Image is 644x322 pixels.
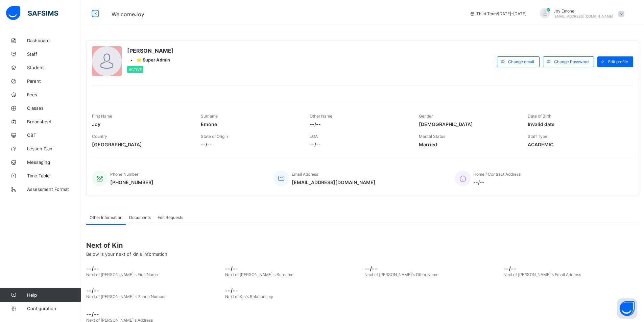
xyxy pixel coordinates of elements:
[27,51,81,57] span: Staff
[225,294,273,299] span: Next of Kin's Relationship
[473,179,521,185] span: --/--
[27,187,81,192] span: Assessment Format
[86,272,158,277] span: Next of [PERSON_NAME]'s First Name
[201,121,300,127] span: Emone
[6,6,58,20] img: safsims
[86,251,167,257] span: Below is your next of kin's Information
[27,173,81,178] span: Time Table
[112,11,144,18] span: Welcome Joy
[364,265,500,272] span: --/--
[158,215,183,220] span: Edit Requests
[201,142,300,147] span: --/--
[528,114,551,119] span: Date of Birth
[503,265,639,272] span: --/--
[92,121,191,127] span: Joy
[470,11,526,16] span: session/term information
[86,311,639,318] span: --/--
[528,142,626,147] span: ACADEMIC
[86,287,222,294] span: --/--
[27,146,81,151] span: Lesson Plan
[310,121,408,127] span: --/--
[553,8,613,14] span: Joy Emone
[90,215,122,220] span: Other Information
[364,272,438,277] span: Next of [PERSON_NAME]'s Other Name
[27,306,81,311] span: Configuration
[92,134,107,139] span: Country
[27,78,81,84] span: Parent
[503,272,581,277] span: Next of [PERSON_NAME]'s Email Address
[129,215,151,220] span: Documents
[554,59,589,64] span: Change Password
[528,121,626,127] span: Invalid date
[201,114,218,119] span: Surname
[27,38,81,43] span: Dashboard
[127,57,174,63] div: •
[419,114,433,119] span: Gender
[27,65,81,70] span: Student
[225,265,361,272] span: --/--
[136,57,170,63] span: ⭐ Super Admin
[310,142,408,147] span: --/--
[292,172,318,177] span: Email Address
[86,294,166,299] span: Next of [PERSON_NAME]'s Phone Number
[110,179,153,185] span: [PHONE_NUMBER]
[419,121,518,127] span: [DEMOGRAPHIC_DATA]
[86,265,222,272] span: --/--
[528,134,547,139] span: Staff Type
[292,179,376,185] span: [EMAIL_ADDRESS][DOMAIN_NAME]
[533,8,628,19] div: JoyEmone
[110,172,138,177] span: Phone Number
[617,298,637,319] button: Open asap
[310,114,332,119] span: Other Name
[201,134,228,139] span: State of Origin
[419,134,445,139] span: Marital Status
[27,132,81,138] span: CBT
[473,172,521,177] span: Home / Contract Address
[310,134,318,139] span: LGA
[27,105,81,111] span: Classes
[419,142,518,147] span: Married
[608,59,628,64] span: Edit profile
[92,114,112,119] span: First Name
[27,119,81,124] span: Broadsheet
[92,142,191,147] span: [GEOGRAPHIC_DATA]
[27,292,81,298] span: Help
[508,59,534,64] span: Change email
[553,14,613,18] span: [EMAIL_ADDRESS][DOMAIN_NAME]
[86,241,639,249] span: Next of Kin
[127,47,174,54] span: [PERSON_NAME]
[27,92,81,97] span: Fees
[225,287,361,294] span: --/--
[129,68,142,72] span: Active
[27,159,81,165] span: Messaging
[225,272,293,277] span: Next of [PERSON_NAME]'s Surname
